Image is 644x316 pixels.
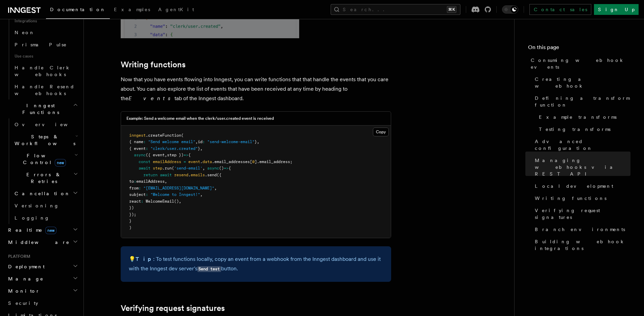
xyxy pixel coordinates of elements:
span: : [146,192,148,197]
span: Realtime [5,227,56,233]
span: ({ event [146,153,165,157]
span: . [188,173,191,177]
button: Toggle dark mode [502,5,518,14]
a: Logging [12,212,79,224]
h4: On this page [528,43,630,54]
a: Security [5,297,79,309]
span: inngest [129,133,146,138]
span: id [198,139,202,144]
span: Writing functions [535,195,606,202]
kbd: ⌘K [447,6,456,13]
span: , [257,139,259,144]
span: : [134,179,136,184]
a: Overview [12,118,79,131]
a: Testing transforms [536,123,630,135]
span: 'send-email' [174,166,202,171]
p: Now that you have events flowing into Inngest, you can write functions that that handle the event... [121,75,391,103]
a: Writing functions [532,192,630,204]
span: WelcomeEmail [146,199,174,204]
button: Flow Controlnew [12,150,79,168]
span: : [202,139,205,144]
a: Defining a transform function [532,92,630,111]
a: Handle Resend webhooks [12,81,79,99]
em: Events [128,95,174,101]
span: : [141,199,143,204]
span: Middleware [5,239,70,246]
span: Steps & Workflows [12,133,75,147]
span: .run [162,166,172,171]
span: : [146,146,148,151]
span: await [139,166,150,171]
span: from [129,186,139,190]
span: const [139,159,150,164]
span: , [214,186,217,190]
a: Contact sales [529,4,591,15]
span: AgentKit [158,7,194,12]
span: } [255,139,257,144]
button: Cancellation [12,187,79,200]
span: return [143,173,158,177]
span: 0 [252,159,255,164]
span: ( [181,133,184,138]
span: Inngest Functions [5,102,73,116]
button: Deployment [5,261,79,273]
a: Consuming webhook events [528,54,630,73]
span: resend [174,173,188,177]
span: subject [129,192,146,197]
span: data [202,159,212,164]
span: ) [129,225,132,230]
a: Advanced configuration [532,135,630,154]
a: Building webhook integrations [532,235,630,254]
button: Realtimenew [5,224,79,236]
button: Inngest Functions [5,99,79,118]
button: Search...⌘K [331,4,460,15]
span: , [200,192,202,197]
span: async [207,166,219,171]
span: "send-welcome-email" [207,139,255,144]
a: Handle Clerk webhooks [12,62,79,81]
span: ].email_address; [255,159,292,164]
span: event [188,159,200,164]
span: step [153,166,162,171]
span: Prisma Pulse [15,42,67,47]
span: }) [129,205,134,210]
span: Use cases [12,51,79,62]
span: await [160,173,172,177]
span: Local development [535,183,613,189]
span: .createFunction [146,133,181,138]
span: , [165,153,167,157]
button: Manage [5,273,79,285]
span: "Send welcome email" [148,139,195,144]
span: new [55,159,66,166]
span: Branch environments [535,226,625,233]
a: Documentation [46,2,110,19]
span: Verifying request signatures [535,207,630,221]
span: Advanced configuration [535,138,630,152]
button: Errors & Retries [12,168,79,187]
span: Documentation [50,7,106,12]
span: Security [8,300,38,306]
span: emailAddress [136,179,165,184]
a: Writing functions [121,60,186,69]
span: ( [172,166,174,171]
span: Testing transforms [539,126,611,133]
span: "Welcome to Inngest!" [150,192,200,197]
span: } [198,146,200,151]
a: Neon [12,26,79,39]
span: emails [191,173,205,177]
span: Cancellation [12,190,70,197]
span: }); [129,212,136,217]
span: Manage [5,275,44,282]
span: "[EMAIL_ADDRESS][DOMAIN_NAME]" [143,186,214,190]
span: Deployment [5,263,45,270]
a: AgentKit [154,2,198,18]
a: Versioning [12,200,79,212]
a: Prisma Pulse [12,39,79,51]
span: , [165,179,167,184]
span: } [129,219,132,223]
span: , [200,146,202,151]
span: Flow Control [12,152,74,166]
a: Creating a webhook [532,73,630,92]
span: { [188,153,191,157]
a: Sign Up [594,4,639,15]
